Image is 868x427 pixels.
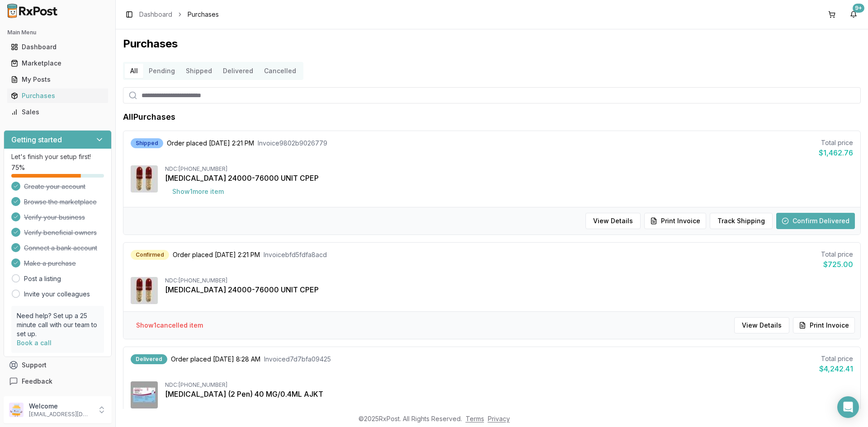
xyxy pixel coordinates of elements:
div: My Posts [11,75,104,84]
button: Print Invoice [644,213,706,229]
img: User avatar [9,403,24,417]
div: Total price [819,138,853,147]
button: Pending [143,64,180,78]
div: Purchases [11,91,104,100]
span: Create your account [24,182,85,191]
button: Show1cancelled item [129,317,210,333]
p: Need help? Set up a 25 minute call with our team to set up. [17,311,99,338]
button: My Posts [4,72,112,87]
button: Track Shipping [710,213,773,229]
a: Privacy [488,415,510,422]
a: Post a listing [24,274,61,283]
h1: Purchases [123,37,861,51]
img: Creon 24000-76000 UNIT CPEP [131,277,158,304]
h1: All Purchases [123,111,175,123]
img: Creon 24000-76000 UNIT CPEP [131,165,158,192]
button: View Details [585,213,641,229]
h2: Main Menu [7,29,108,36]
div: Marketplace [11,59,104,68]
a: Dashboard [139,10,172,19]
span: Invoice d7d7bfa09425 [264,355,331,364]
span: Verify beneficial owners [24,228,97,237]
div: Shipped [131,138,163,148]
button: Dashboard [4,40,112,54]
p: Let's finish your setup first! [11,152,104,161]
img: RxPost Logo [4,4,61,18]
div: [MEDICAL_DATA] (2 Pen) 40 MG/0.4ML AJKT [165,389,853,399]
button: Show1more item [165,183,231,200]
a: Invite your colleagues [24,290,90,299]
button: Print Invoice [793,317,855,333]
span: Purchases [188,10,219,19]
a: Terms [466,415,484,422]
div: $1,462.76 [819,147,853,158]
a: Sales [7,104,108,120]
span: Connect a bank account [24,244,97,253]
span: 75 % [11,163,25,172]
p: [EMAIL_ADDRESS][DOMAIN_NAME] [29,411,92,418]
span: Feedback [22,377,52,386]
button: All [125,64,143,78]
div: Confirmed [131,250,169,260]
div: $4,242.41 [819,363,853,374]
p: Welcome [29,402,92,411]
a: Dashboard [7,39,108,55]
a: Book a call [17,339,52,347]
span: Make a purchase [24,259,76,268]
a: Purchases [7,88,108,104]
div: $725.00 [821,259,853,270]
button: Sales [4,105,112,119]
button: Cancelled [259,64,302,78]
div: Sales [11,108,104,117]
img: Humira (2 Pen) 40 MG/0.4ML AJKT [131,381,158,408]
button: Delivered [217,64,259,78]
a: Marketplace [7,55,108,71]
button: Feedback [4,373,112,389]
span: Invoice 9802b9026779 [258,139,327,148]
span: Verify your business [24,213,85,222]
nav: breadcrumb [139,10,219,19]
div: NDC: [PHONE_NUMBER] [165,165,853,173]
div: [MEDICAL_DATA] 24000-76000 UNIT CPEP [165,173,853,183]
span: Order placed [DATE] 8:28 AM [171,355,260,364]
span: Invoice bfd5fdfa8acd [264,250,327,259]
div: Total price [819,354,853,363]
div: [MEDICAL_DATA] 24000-76000 UNIT CPEP [165,284,853,295]
span: Order placed [DATE] 2:21 PM [167,139,254,148]
span: Order placed [DATE] 2:21 PM [173,250,260,259]
div: NDC: [PHONE_NUMBER] [165,381,853,389]
div: Open Intercom Messenger [837,396,859,418]
div: Dashboard [11,42,104,52]
span: Browse the marketplace [24,197,97,206]
button: Shipped [180,64,217,78]
button: View Details [734,317,789,333]
h3: Getting started [11,134,62,145]
button: Marketplace [4,56,112,70]
button: 9+ [846,7,861,22]
button: Support [4,357,112,373]
a: My Posts [7,71,108,88]
div: Delivered [131,354,167,364]
div: 9+ [853,4,864,13]
button: Purchases [4,89,112,103]
div: Total price [821,250,853,259]
div: NDC: [PHONE_NUMBER] [165,277,853,284]
button: Confirm Delivered [776,213,855,229]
